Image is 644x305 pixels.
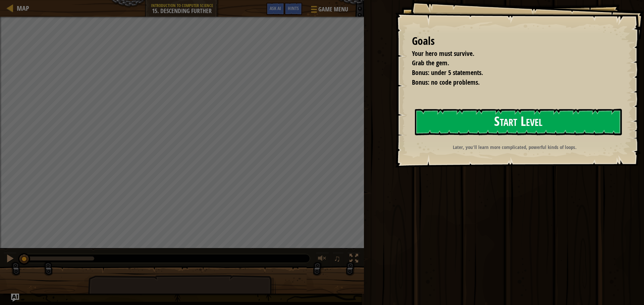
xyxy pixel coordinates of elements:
[415,109,622,135] button: Start Level
[347,252,361,266] button: Toggle fullscreen
[316,252,329,266] button: Adjust volume
[404,49,619,59] li: Your hero must survive.
[266,3,284,15] button: Ask AI
[270,5,281,11] span: Ask AI
[412,78,480,87] span: Bonus: no code problems.
[318,5,348,14] span: Game Menu
[3,252,17,266] button: Ctrl + P: Pause
[288,5,299,11] span: Hints
[17,4,29,13] span: Map
[412,49,474,58] span: Your hero must survive.
[412,33,621,49] div: Goals
[334,253,340,263] span: ♫
[411,144,618,151] p: Later, you'll learn more complicated, powerful kinds of loops.
[404,68,619,78] li: Bonus: under 5 statements.
[412,58,449,67] span: Grab the gem.
[11,294,19,302] button: Ask AI
[404,58,619,68] li: Grab the gem.
[404,78,619,87] li: Bonus: no code problems.
[306,3,352,18] button: Game Menu
[332,252,344,266] button: ♫
[13,4,29,13] a: Map
[412,68,483,77] span: Bonus: under 5 statements.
